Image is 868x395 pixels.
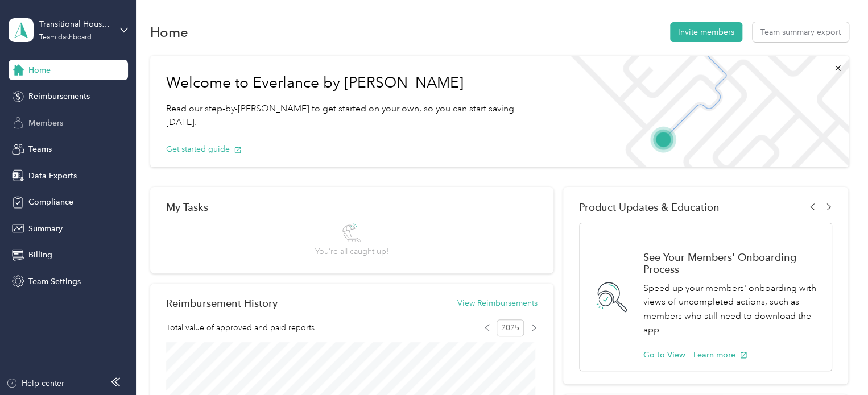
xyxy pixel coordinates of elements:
[166,322,315,334] span: Total value of approved and paid reports
[670,22,742,42] button: Invite members
[643,281,820,337] p: Speed up your members' onboarding with views of uncompleted actions, such as members who still ne...
[166,201,538,213] div: My Tasks
[166,297,278,309] h2: Reimbursement History
[166,102,544,130] p: Read our step-by-[PERSON_NAME] to get started on your own, so you can start saving [DATE].
[28,143,52,155] span: Teams
[643,251,820,275] h1: See Your Members' Onboarding Process
[28,117,63,129] span: Members
[166,74,544,92] h1: Welcome to Everlance by [PERSON_NAME]
[753,22,849,42] button: Team summary export
[39,34,92,41] div: Team dashboard
[804,331,868,395] iframe: Everlance-gr Chat Button Frame
[39,18,110,30] div: Transitional Housing
[28,196,73,208] span: Compliance
[28,90,90,102] span: Reimbursements
[166,143,242,155] button: Get started guide
[28,223,63,235] span: Summary
[28,64,51,76] span: Home
[693,349,747,361] button: Learn more
[457,297,538,309] button: View Reimbursements
[579,201,720,213] span: Product Updates & Education
[150,26,188,38] h1: Home
[559,56,848,167] img: Welcome to everlance
[28,249,52,261] span: Billing
[643,349,685,361] button: Go to View
[6,377,64,389] button: Help center
[497,319,524,336] span: 2025
[28,276,81,288] span: Team Settings
[315,246,388,257] span: You’re all caught up!
[28,170,77,182] span: Data Exports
